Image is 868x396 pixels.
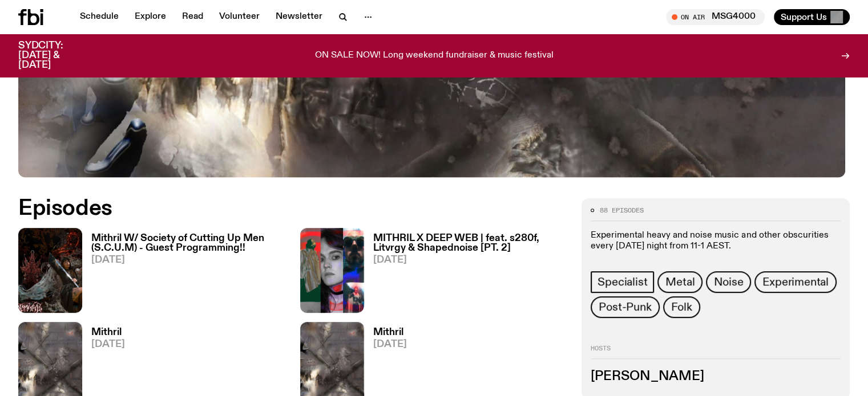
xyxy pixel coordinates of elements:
a: Newsletter [269,9,329,25]
a: Volunteer [212,9,267,25]
a: Mithril W/ Society of Cutting Up Men (S.C.U.M) - Guest Programming!![DATE] [82,234,286,313]
button: Support Us [774,9,850,25]
a: Read [175,9,210,25]
span: Folk [671,301,692,313]
h3: MITHRIL X DEEP WEB | feat. s280f, Litvrgy & Shapednoise [PT. 2] [373,234,568,253]
a: Folk [663,296,700,318]
a: Post-Punk [591,296,659,318]
a: Explore [128,9,173,25]
h3: Mithril W/ Society of Cutting Up Men (S.C.U.M) - Guest Programming!! [91,234,286,253]
a: Noise [706,271,751,293]
span: [DATE] [373,255,568,265]
a: Schedule [73,9,126,25]
span: Noise [714,276,743,288]
a: Specialist [591,271,654,293]
a: MITHRIL X DEEP WEB | feat. s280f, Litvrgy & Shapednoise [PT. 2][DATE] [364,234,568,313]
a: Experimental [754,271,837,293]
h3: [PERSON_NAME] [591,370,841,383]
h2: Episodes [18,198,568,219]
span: Specialist [597,276,647,288]
span: [DATE] [91,340,125,349]
h3: SYDCITY: [DATE] & [DATE] [18,41,91,70]
span: [DATE] [373,340,407,349]
span: Experimental [762,276,829,288]
p: Experimental heavy and noise music and other obscurities every [DATE] night from 11-1 AEST. [591,230,841,252]
h3: Mithril [91,328,125,337]
span: 88 episodes [600,207,644,214]
span: Post-Punk [599,301,651,313]
h2: Hosts [591,345,841,359]
button: On AirMSG4000 [666,9,765,25]
span: Metal [665,276,695,288]
span: Support Us [781,12,827,22]
h3: Mithril [373,328,407,337]
a: Metal [657,271,703,293]
span: [DATE] [91,255,286,265]
p: ON SALE NOW! Long weekend fundraiser & music festival [315,51,554,61]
